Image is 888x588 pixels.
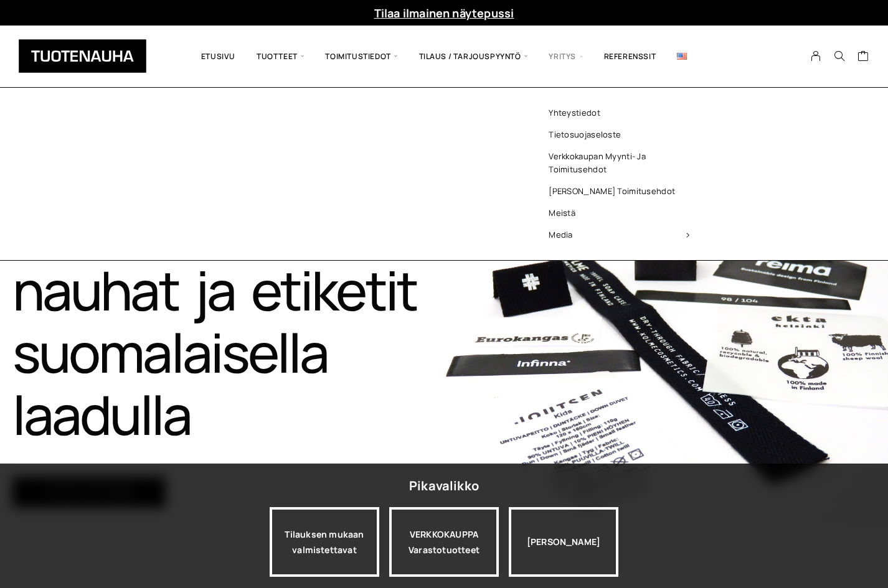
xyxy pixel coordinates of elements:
[191,35,246,78] a: Etusivu
[374,6,514,21] a: Tilaa ilmainen näytepussi
[12,197,444,446] h1: Tuotemerkit, nauhat ja etiketit suomalaisella laadulla​
[389,507,499,577] div: VERKKOKAUPPA Varastotuotteet
[529,146,709,180] a: Verkkokaupan myynti- ja toimitusehdot
[409,475,479,497] div: Pikavalikko
[538,35,593,78] span: Yritys
[828,50,851,62] button: Search
[529,102,709,124] a: Yhteystiedot
[529,180,709,202] a: [PERSON_NAME] toimitusehdot
[529,124,709,146] a: Tietosuojaseloste
[19,39,146,73] img: Tuotenauha Oy
[314,35,408,78] span: Toimitustiedot
[857,50,869,65] a: Cart
[804,50,828,62] a: My Account
[409,35,539,78] span: Tilaus / Tarjouspyyntö
[509,507,618,577] div: [PERSON_NAME]
[593,35,667,78] a: Referenssit
[389,507,499,577] a: VERKKOKAUPPAVarastotuotteet
[444,174,888,530] img: Etusivu 1
[529,224,709,246] span: Media
[270,507,379,577] a: Tilauksen mukaan valmistettavat
[677,53,687,60] img: English
[246,35,314,78] span: Tuotteet
[529,202,709,224] a: Meistä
